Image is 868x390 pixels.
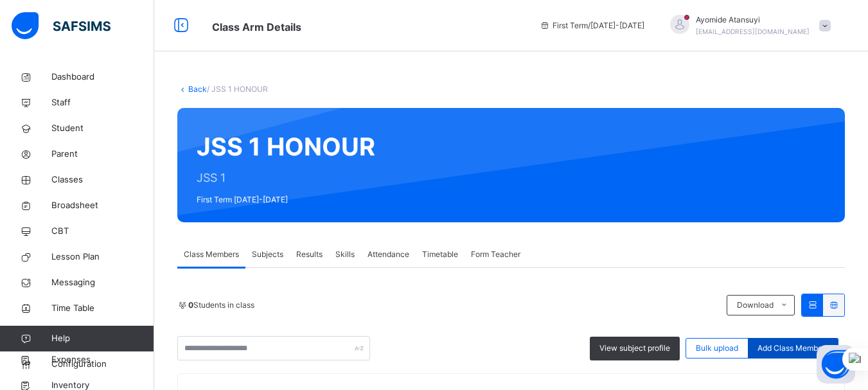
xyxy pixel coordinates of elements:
span: First Term [DATE]-[DATE] [197,194,375,206]
span: Class Members [184,249,239,260]
span: Ayomide Atansuyi [696,14,810,26]
span: / JSS 1 HONOUR [207,84,268,94]
span: Students in class [188,299,254,311]
span: CBT [51,225,154,238]
span: Configuration [51,358,154,371]
span: Parent [51,148,154,161]
span: Dashboard [51,71,154,84]
span: Staff [51,96,154,109]
span: Time Table [51,302,154,315]
span: Classes [51,173,154,186]
button: Open asap [817,345,855,384]
span: Student [51,122,154,135]
span: Broadsheet [51,199,154,212]
span: Results [296,249,323,260]
span: [EMAIL_ADDRESS][DOMAIN_NAME] [696,28,810,35]
span: Help [51,332,154,345]
span: Add Class Members [757,342,829,354]
span: Download [737,299,774,311]
a: Back [188,84,207,94]
span: Lesson Plan [51,251,154,263]
span: Class Arm Details [212,21,301,33]
img: safsims [12,12,111,39]
span: View subject profile [599,342,670,354]
div: AyomideAtansuyi [657,14,837,37]
span: Attendance [368,249,409,260]
b: 0 [188,300,193,310]
span: Form Teacher [471,249,520,260]
span: Skills [335,249,355,260]
span: Timetable [422,249,458,260]
span: Subjects [252,249,283,260]
span: Bulk upload [696,342,738,354]
span: session/term information [540,20,644,31]
span: Messaging [51,276,154,289]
